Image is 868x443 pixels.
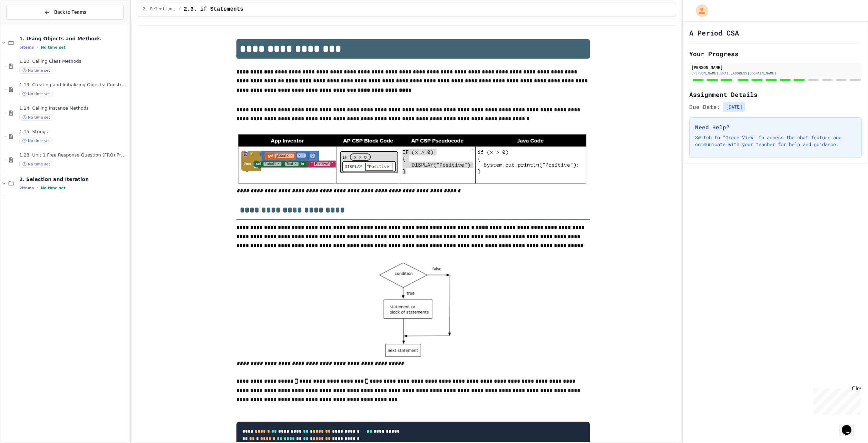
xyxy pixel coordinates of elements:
span: • [37,185,38,191]
div: [PERSON_NAME] [691,64,860,70]
h2: Assignment Details [689,90,862,99]
span: [DATE] [723,102,745,112]
iframe: chat widget [839,415,861,436]
p: Switch to "Grade View" to access the chat feature and communicate with your teacher for help and ... [695,134,856,148]
span: 2.3. if Statements [184,5,243,13]
span: Due Date: [689,103,720,111]
span: 2. Selection and Iteration [19,176,128,182]
div: Chat with us now!Close [3,3,48,44]
iframe: chat widget [811,385,861,415]
span: / [178,7,181,12]
h3: Need Help? [695,123,856,131]
span: No time set [19,114,53,121]
div: [PERSON_NAME][EMAIL_ADDRESS][DOMAIN_NAME] [691,71,860,76]
span: 1.15. Strings [19,129,128,135]
h2: Your Progress [689,49,862,59]
span: No time set [41,45,66,50]
button: Back to Teams [6,5,124,20]
span: 1.13. Creating and Initializing Objects: Constructors [19,82,128,88]
span: No time set [19,138,53,144]
span: 1. Using Objects and Methods [19,36,128,42]
span: • [37,44,38,50]
span: 1.10. Calling Class Methods [19,59,128,64]
span: No time set [19,91,53,97]
span: 1.28. Unit 1 Free Response Question (FRQ) Practice [19,152,128,158]
span: No time set [19,161,53,168]
div: My Account [689,3,710,19]
span: 5 items [19,45,34,50]
span: 1.14. Calling Instance Methods [19,105,128,111]
span: 2. Selection and Iteration [143,7,176,12]
span: 2 items [19,186,34,190]
span: Back to Teams [54,9,86,16]
span: No time set [19,67,53,74]
h1: A Period CSA [689,28,739,38]
span: No time set [41,186,66,190]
